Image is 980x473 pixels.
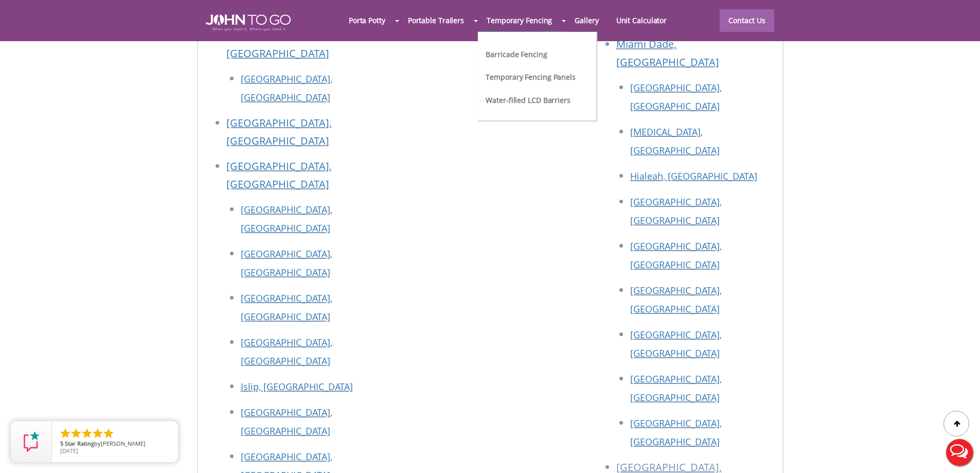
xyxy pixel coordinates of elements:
[485,94,572,105] a: Water-filled LCD Barriers
[60,447,78,454] span: [DATE]
[630,81,722,112] a: [GEOGRAPHIC_DATA], [GEOGRAPHIC_DATA]
[630,284,722,315] a: [GEOGRAPHIC_DATA], [GEOGRAPHIC_DATA]
[81,427,93,440] li: 
[21,431,42,452] img: Review Rating
[65,440,94,447] span: Star Rating
[241,248,332,278] a: [GEOGRAPHIC_DATA], [GEOGRAPHIC_DATA]
[478,9,561,31] a: Temporary Fencing
[60,440,63,447] span: 5
[630,170,757,182] a: Hialeah, [GEOGRAPHIC_DATA]
[226,159,332,191] a: [GEOGRAPHIC_DATA], [GEOGRAPHIC_DATA]
[241,406,332,437] a: [GEOGRAPHIC_DATA], [GEOGRAPHIC_DATA]
[241,380,353,393] a: Islip, [GEOGRAPHIC_DATA]
[485,48,548,59] a: Barricade Fencing
[340,9,394,31] a: Porta Potty
[241,336,332,367] a: [GEOGRAPHIC_DATA], [GEOGRAPHIC_DATA]
[101,440,146,447] span: [PERSON_NAME]
[241,203,332,234] a: [GEOGRAPHIC_DATA], [GEOGRAPHIC_DATA]
[485,71,577,82] a: Temporary Fencing Panels
[939,432,980,473] button: Live Chat
[206,14,291,31] img: JOHN to go
[630,240,722,271] a: [GEOGRAPHIC_DATA], [GEOGRAPHIC_DATA]
[226,28,332,60] a: [GEOGRAPHIC_DATA], [GEOGRAPHIC_DATA]
[630,373,722,404] a: [GEOGRAPHIC_DATA], [GEOGRAPHIC_DATA]
[241,292,332,323] a: [GEOGRAPHIC_DATA], [GEOGRAPHIC_DATA]
[630,196,722,226] a: [GEOGRAPHIC_DATA], [GEOGRAPHIC_DATA]
[60,441,170,448] span: by
[102,427,115,440] li: 
[92,427,104,440] li: 
[608,9,676,31] a: Unit Calculator
[241,73,332,103] a: [GEOGRAPHIC_DATA], [GEOGRAPHIC_DATA]
[70,427,82,440] li: 
[630,126,720,156] a: [MEDICAL_DATA], [GEOGRAPHIC_DATA]
[630,328,722,359] a: [GEOGRAPHIC_DATA], [GEOGRAPHIC_DATA]
[566,9,607,31] a: Gallery
[720,9,774,32] a: Contact Us
[630,417,722,448] a: [GEOGRAPHIC_DATA], [GEOGRAPHIC_DATA]
[399,9,473,31] a: Portable Trailers
[616,37,719,69] a: Miami Dade, [GEOGRAPHIC_DATA]
[226,116,332,148] a: [GEOGRAPHIC_DATA], [GEOGRAPHIC_DATA]
[59,427,72,440] li: 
